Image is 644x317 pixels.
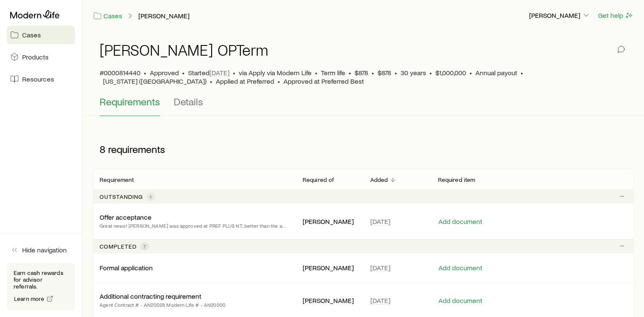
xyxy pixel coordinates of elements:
span: [DATE] [209,68,229,77]
button: Add document [438,264,482,272]
span: Hide navigation [22,246,67,254]
a: Cases [7,25,75,44]
p: [PERSON_NAME] [303,296,357,305]
span: [DATE] [370,296,390,305]
button: [PERSON_NAME] [529,11,591,21]
span: $878 [378,68,391,77]
span: • [144,68,146,77]
span: • [521,68,523,77]
div: Application details tabs [100,96,627,116]
span: • [233,68,235,77]
div: Earn cash rewards for advisor referrals.Learn more [7,263,75,310]
p: Outstanding [100,193,143,200]
button: Hide navigation [7,241,75,259]
p: Formal application [100,263,153,272]
span: via Apply via Modern Life [239,68,312,77]
span: Applied at Preferred [216,77,274,85]
p: Required of [303,176,335,183]
span: Requirements [100,96,160,108]
p: Offer acceptance [100,213,152,221]
a: Products [7,48,75,66]
span: [US_STATE] ([GEOGRAPHIC_DATA]) [103,77,206,85]
span: $878 [355,68,368,77]
h1: [PERSON_NAME] OPTerm [100,41,268,58]
p: [PERSON_NAME] [303,217,357,226]
span: • [429,68,432,77]
span: • [372,68,374,77]
button: Get help [598,11,634,20]
a: [PERSON_NAME] [138,12,190,20]
span: #0000814440 [100,68,140,77]
p: Great news! [PERSON_NAME] was approved at PREF PLUS NT, better than the applied Pref. The policy ... [100,221,289,230]
span: [DATE] [370,217,390,226]
span: • [395,68,397,77]
a: Resources [7,70,75,88]
span: Annual payout [475,68,517,77]
span: • [182,68,185,77]
p: Agent Contract # - AN20028 Modern Life # - AN20000 [100,300,226,309]
p: Started [188,68,229,77]
span: 30 years [401,68,426,77]
span: 8 [100,143,106,155]
button: Add document [438,218,482,226]
span: • [210,77,212,85]
span: Learn more [14,296,45,302]
button: Add document [438,297,482,305]
p: Required item [438,176,475,183]
span: [DATE] [370,263,390,272]
span: • [469,68,472,77]
p: Completed [100,243,137,250]
span: 7 [143,243,146,250]
span: • [349,68,351,77]
span: $1,000,000 [435,68,466,77]
span: Products [22,53,49,61]
span: Approved at Preferred Best [283,77,364,85]
span: requirements [108,143,165,155]
p: Additional contracting requirement [100,292,201,300]
p: Requirement [100,176,134,183]
span: Term life [321,68,345,77]
p: [PERSON_NAME] [529,11,590,20]
span: Approved [150,68,179,77]
span: • [315,68,318,77]
p: Earn cash rewards for advisor referrals. [14,269,68,290]
a: Cases [93,11,123,21]
span: Details [174,96,203,108]
span: Resources [22,75,54,83]
p: [PERSON_NAME] [303,263,357,272]
span: • [278,77,280,85]
span: 1 [150,193,152,200]
p: Added [370,176,388,183]
span: Cases [22,31,41,39]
